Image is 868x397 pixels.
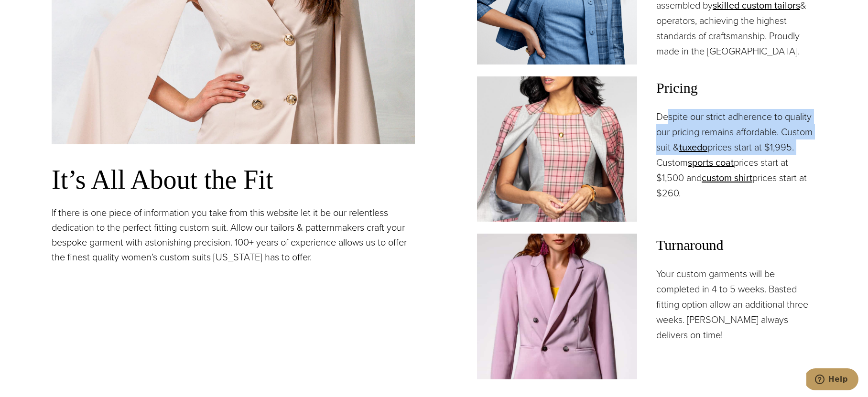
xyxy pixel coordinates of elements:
a: tuxedo [679,140,707,154]
p: If there is one piece of information you take from this website let it be our relentless dedicati... [52,205,415,265]
a: sports coat [688,155,734,170]
img: Woman in double breasted Loro Piana bespoke women's suits. [477,234,637,379]
span: Turnaround [656,234,816,257]
p: Your custom garments will be completed in 4 to 5 weeks. Basted fitting option allow an additional... [656,266,816,343]
h3: It’s All About the Fit [52,163,415,196]
span: Pricing [656,76,816,99]
iframe: Opens a widget where you can chat to one of our agents [806,368,858,392]
img: Woman in custom made red checked dress with matching custom jacket over shoulders. [477,76,637,222]
a: custom shirt [702,171,752,185]
p: Despite our strict adherence to quality our pricing remains affordable. Custom suit & prices star... [656,109,816,201]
